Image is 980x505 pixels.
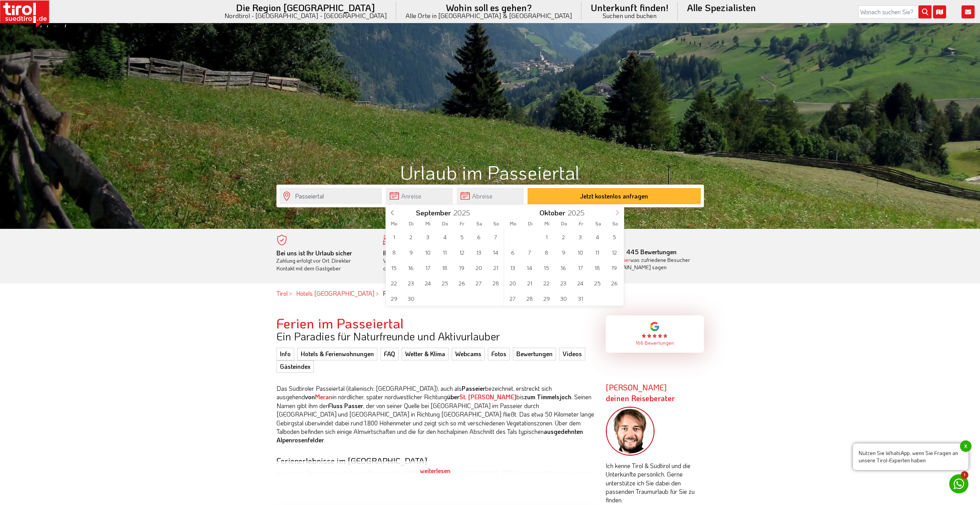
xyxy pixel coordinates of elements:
a: Meran [315,393,332,401]
strong: zum Timmelsjoch [524,393,571,401]
span: September 21, 2025 [488,260,503,275]
span: Oktober 16, 2025 [556,260,571,275]
a: Info [276,348,294,360]
input: Anreise [386,188,453,204]
span: September 10, 2025 [420,245,436,260]
strong: ausgedehnten Alpenrosenfelder [276,427,583,444]
span: Mi [420,221,437,226]
span: Oktober 30, 2025 [556,291,571,306]
small: Nordtirol - [GEOGRAPHIC_DATA] - [GEOGRAPHIC_DATA] [224,12,387,19]
span: Mo [386,221,403,226]
span: September 11, 2025 [437,245,452,260]
i: Karte öffnen [933,5,946,18]
a: Hotels [GEOGRAPHIC_DATA] [296,289,374,297]
input: Wonach suchen Sie? [858,5,931,18]
span: September 18, 2025 [437,260,452,275]
h2: Ferien im Passeiertal [276,315,594,331]
span: Oktober 2, 2025 [556,229,571,244]
a: Videos [559,348,585,360]
b: Ihr Traumurlaub beginnt hier! [383,249,463,257]
a: Webcams [452,348,485,360]
span: September 13, 2025 [471,245,486,260]
span: September 24, 2025 [420,275,436,290]
span: x [960,440,972,452]
a: FAQ [380,348,399,360]
a: Hotels & Ferienwohnungen [297,348,377,360]
h3: Ferienerlebnisse im [GEOGRAPHIC_DATA] [276,456,594,465]
span: September 30, 2025 [404,291,419,306]
span: Oktober 31, 2025 [573,291,588,306]
a: St. [PERSON_NAME] [459,393,516,401]
span: Oktober 18, 2025 [590,260,605,275]
button: Jetzt kostenlos anfragen [528,188,701,204]
span: Oktober 15, 2025 [539,260,554,275]
span: Sa [590,221,606,226]
span: September 27, 2025 [471,275,486,290]
span: Oktober [539,209,565,217]
span: September 22, 2025 [387,275,402,290]
span: September 8, 2025 [387,245,402,260]
a: Bewertungen [513,348,556,360]
span: September 16, 2025 [404,260,419,275]
span: Oktober 5, 2025 [607,229,622,244]
em: Passeiertal [383,289,412,297]
span: September 12, 2025 [454,245,469,260]
span: September 1, 2025 [387,229,402,244]
img: google [650,322,659,331]
strong: Passeier [462,384,485,392]
span: Di [403,221,420,226]
h1: Urlaub im Passeiertal [276,162,704,183]
span: deinen Reiseberater [606,393,675,403]
span: Oktober 26, 2025 [607,275,622,290]
input: Wo soll's hingehen? [280,188,382,204]
span: Oktober 27, 2025 [505,291,520,306]
span: September 7, 2025 [488,229,503,244]
a: Gästeindex [276,360,314,373]
b: - 445 Bewertungen [597,248,677,256]
span: September 17, 2025 [420,260,436,275]
a: Tirol [276,289,288,297]
span: Oktober 10, 2025 [573,245,588,260]
a: Fotos [488,348,510,360]
span: Oktober 22, 2025 [539,275,554,290]
span: Oktober 24, 2025 [573,275,588,290]
strong: über [447,393,516,401]
div: was zufriedene Besucher über [DOMAIN_NAME] sagen [597,256,692,271]
span: Oktober 6, 2025 [505,245,520,260]
span: Oktober 20, 2025 [505,275,520,290]
img: frag-markus.png [606,407,655,456]
span: Oktober 12, 2025 [607,245,622,260]
span: Oktober 14, 2025 [522,260,537,275]
span: Mo [505,221,522,226]
span: Oktober 7, 2025 [522,245,537,260]
span: Oktober 4, 2025 [590,229,605,244]
span: Oktober 11, 2025 [590,245,605,260]
small: Alle Orte in [GEOGRAPHIC_DATA] & [GEOGRAPHIC_DATA] [405,12,572,19]
h3: Ein Paradies für Naturfreunde und Aktivurlauber [276,330,594,342]
span: September 20, 2025 [471,260,486,275]
span: Oktober 8, 2025 [539,245,554,260]
span: Oktober 25, 2025 [590,275,605,290]
a: Wetter & Klima [402,348,449,360]
span: Oktober 17, 2025 [573,260,588,275]
strong: Fluss Passer [328,402,363,410]
div: Zahlung erfolgt vor Ort. Direkter Kontakt mit dem Gastgeber [276,249,372,272]
i: Kontakt [962,5,975,18]
span: Oktober 23, 2025 [556,275,571,290]
b: Bei uns ist Ihr Urlaub sicher [276,249,352,257]
span: Mi [539,221,556,226]
div: weiterlesen [276,461,594,480]
strong: [PERSON_NAME] [606,382,675,403]
span: September 26, 2025 [454,275,469,290]
span: Oktober 21, 2025 [522,275,537,290]
span: September 6, 2025 [471,229,486,244]
span: September 23, 2025 [404,275,419,290]
span: Oktober 1, 2025 [539,229,554,244]
a: 1 Nutzen Sie WhatsApp, wenn Sie Fragen an unsere Tirol-Experten habenx [949,474,968,493]
span: September 28, 2025 [488,275,503,290]
span: Oktober 28, 2025 [522,291,537,306]
div: Von der Buchung bis zum Aufenthalt, der gesamte Ablauf ist unkompliziert [383,249,479,272]
span: So [487,221,504,226]
span: So [606,221,623,226]
span: September 19, 2025 [454,260,469,275]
